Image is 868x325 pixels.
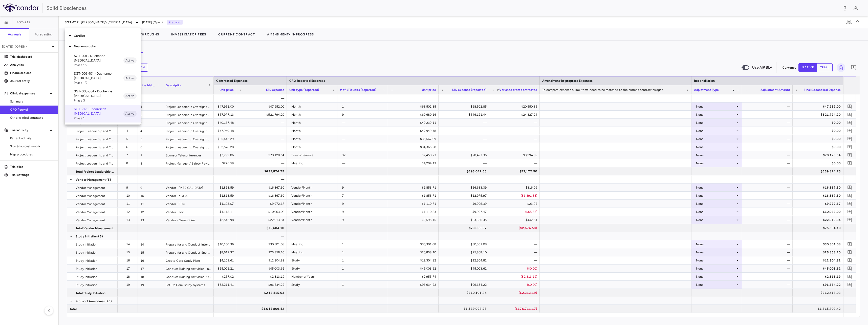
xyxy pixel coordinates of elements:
div: Neuromuscular [65,41,141,52]
span: Phase 1/2 [74,63,123,67]
div: SGT-212 • Friedreich’s [MEDICAL_DATA]Phase 1Active [65,105,141,123]
p: SGT-003-101 • Duchenne [MEDICAL_DATA] [74,71,123,80]
p: Cardiac [74,33,141,38]
span: Phase 3 [74,98,123,103]
span: Active [123,76,137,80]
div: Cardiac [65,30,141,41]
span: Phase 1 [74,116,123,120]
span: Active [123,94,137,98]
span: Active [123,111,137,116]
span: Phase 1/2 [74,80,123,85]
span: Active [123,58,137,63]
div: SGT-003-101 • Duchenne [MEDICAL_DATA]Phase 1/2Active [65,69,141,87]
div: SGT-003-301 • Duchenne [MEDICAL_DATA]Phase 3Active [65,87,141,105]
p: SGT-003-301 • Duchenne [MEDICAL_DATA] [74,89,123,98]
p: Neuromuscular [74,44,141,49]
p: SGT-212 • Friedreich’s [MEDICAL_DATA] [74,107,123,116]
p: SGT-001 • Duchenne [MEDICAL_DATA] [74,54,123,63]
div: SGT-001 • Duchenne [MEDICAL_DATA]Phase 1/2Active [65,52,141,69]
